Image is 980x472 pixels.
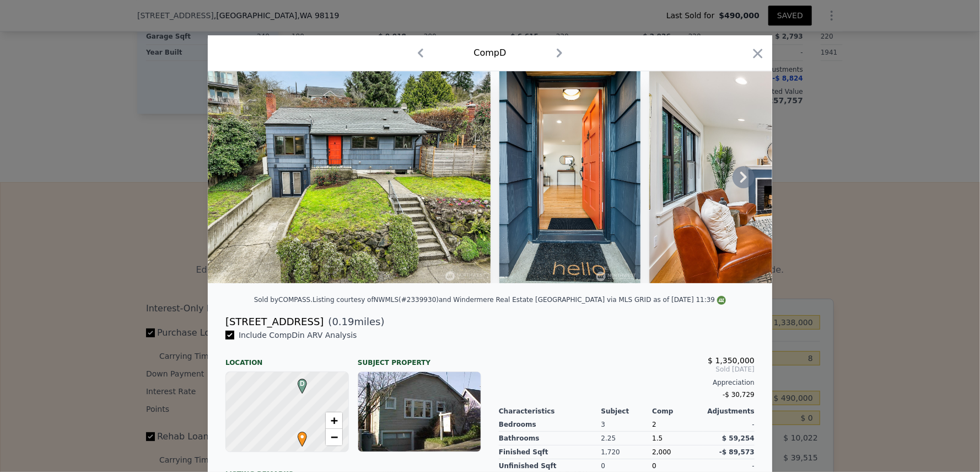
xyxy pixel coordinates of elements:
div: Comp D [473,46,506,60]
span: D [295,379,310,389]
div: Comp [652,407,703,416]
span: 2,000 [652,448,671,456]
span: 2 [652,421,656,428]
div: [STREET_ADDRESS] [225,314,324,330]
div: Location [225,349,349,367]
img: Property Img [649,71,967,283]
a: Zoom in [326,412,342,429]
img: Property Img [208,71,491,283]
span: ( miles) [324,314,384,330]
div: Subject [601,407,653,416]
span: − [331,430,338,444]
span: $ 1,350,000 [708,356,755,365]
span: Include Comp D in ARV Analysis [234,331,362,340]
span: • [295,428,310,445]
div: D [295,379,301,385]
span: + [331,413,338,427]
div: • [295,432,301,438]
span: -$ 89,573 [719,448,755,456]
div: Characteristics [499,407,601,416]
div: - [703,418,755,432]
div: Adjustments [703,407,755,416]
img: NWMLS Logo [717,296,726,305]
div: 2.25 [601,432,653,446]
div: Bedrooms [499,418,601,432]
div: Sold by COMPASS . [254,296,313,304]
span: Sold [DATE] [499,365,755,374]
div: 1.5 [652,432,703,446]
div: 1,720 [601,446,653,459]
a: Zoom out [326,429,342,446]
div: Appreciation [499,378,755,387]
span: 0.19 [332,316,354,327]
div: Subject Property [358,349,481,367]
img: Property Img [499,71,640,283]
div: 3 [601,418,653,432]
div: Finished Sqft [499,446,601,459]
div: Listing courtesy of NWMLS (#2339930) and Windermere Real Estate [GEOGRAPHIC_DATA] via MLS GRID as... [313,296,726,304]
span: -$ 30,729 [723,391,755,399]
span: 0 [652,462,656,470]
span: $ 59,254 [722,434,755,442]
div: Bathrooms [499,432,601,446]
